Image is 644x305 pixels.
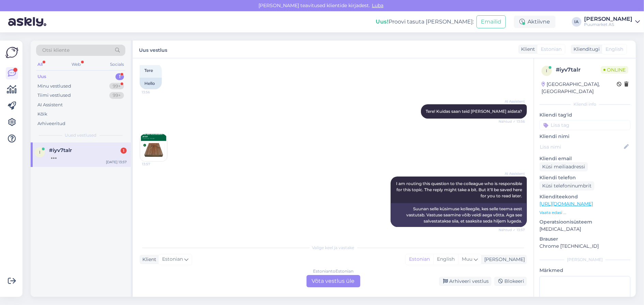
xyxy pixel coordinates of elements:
[584,16,632,22] div: [PERSON_NAME]
[37,92,71,99] div: Tiimi vestlused
[140,134,167,161] img: Attachment
[37,120,65,127] div: Arhiveeritud
[539,193,630,200] p: Klienditeekond
[539,174,630,181] p: Kliendi telefon
[539,218,630,226] p: Operatsioonisüsteem
[140,78,162,89] div: Hello
[499,119,525,124] span: Nähtud ✓ 13:56
[546,68,547,73] span: i
[541,81,617,95] div: [GEOGRAPHIC_DATA], [GEOGRAPHIC_DATA]
[391,203,527,227] div: Suunan selle küsimuse kolleegile, kes selle teema eest vastutab. Vastuse saamine võib veidi aega ...
[37,73,46,80] div: Uus
[433,254,458,264] div: English
[140,256,156,263] div: Klient
[142,162,168,167] span: 13:57
[539,111,630,119] p: Kliendi tag'id
[42,47,69,54] span: Otsi kliente
[36,60,44,69] div: All
[539,120,630,130] input: Lisa tag
[162,256,183,263] span: Estonian
[541,46,562,53] span: Estonian
[601,66,628,74] span: Online
[518,46,535,53] div: Klient
[37,102,63,108] div: AI Assistent
[376,18,474,26] div: Proovi tasuta [PERSON_NAME]:
[106,159,127,165] div: [DATE] 13:57
[370,2,386,9] span: Luba
[462,256,472,262] span: Muu
[121,148,127,154] div: 1
[539,133,630,140] p: Kliendi nimi
[539,226,630,233] p: [MEDICAL_DATA]
[65,132,97,138] span: Uued vestlused
[139,45,167,54] label: Uus vestlus
[439,277,491,286] div: Arhiveeri vestlus
[140,245,527,251] div: Valige keel ja vastake
[584,16,640,27] a: [PERSON_NAME]Puumarket AS
[39,150,41,155] span: i
[5,46,18,59] img: Askly Logo
[539,101,630,107] div: Kliendi info
[584,22,632,27] div: Puumarket AS
[539,162,588,171] div: Küsi meiliaadressi
[426,109,522,114] span: Tere! Kuidas saan teid [PERSON_NAME] aidata?
[109,92,124,99] div: 99+
[539,235,630,243] p: Brauser
[376,18,389,25] b: Uus!
[494,277,527,286] div: Blokeeri
[313,268,354,274] div: Estonian to Estonian
[144,68,153,73] span: Tere
[572,17,581,27] div: IA
[539,201,593,207] a: [URL][DOMAIN_NAME]
[540,143,623,151] input: Lisa nimi
[70,60,82,69] div: Web
[539,155,630,162] p: Kliendi email
[482,256,525,263] div: [PERSON_NAME]
[115,73,124,80] div: 1
[109,83,124,90] div: 99+
[539,210,630,216] p: Vaata edasi ...
[539,257,630,263] div: [PERSON_NAME]
[539,267,630,274] p: Märkmed
[556,66,601,74] div: # iyv7talr
[476,15,506,28] button: Emailid
[37,111,47,118] div: Kõik
[109,60,125,69] div: Socials
[49,147,72,153] span: #iyv7talr
[142,90,167,95] span: 13:56
[539,243,630,250] p: Chrome [TECHNICAL_ID]
[499,171,525,176] span: AI Assistent
[514,16,555,28] div: Aktiivne
[606,46,623,53] span: English
[499,99,525,104] span: AI Assistent
[571,46,600,53] div: Klienditugi
[396,181,523,198] span: I am routing this question to the colleague who is responsible for this topic. The reply might ta...
[499,227,525,232] span: Nähtud ✓ 13:57
[406,254,433,264] div: Estonian
[37,83,71,90] div: Minu vestlused
[539,181,594,190] div: Küsi telefoninumbrit
[307,275,360,287] div: Võta vestlus üle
